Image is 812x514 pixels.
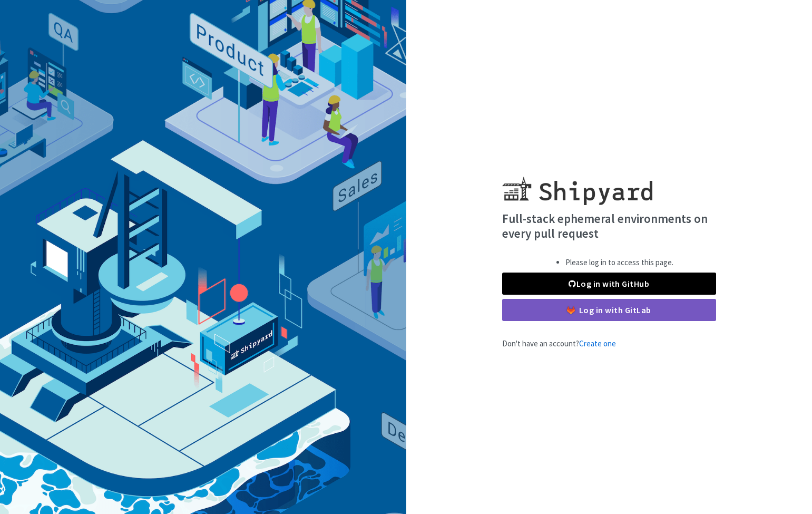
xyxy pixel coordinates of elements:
img: gitlab-color.svg [567,306,575,314]
img: Shipyard logo [502,164,652,205]
a: Create one [579,338,616,348]
li: Please log in to access this page. [565,257,673,269]
a: Log in with GitHub [502,273,716,295]
h4: Full-stack ephemeral environments on every pull request [502,211,716,240]
span: Don't have an account? [502,338,616,348]
a: Log in with GitLab [502,299,716,321]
